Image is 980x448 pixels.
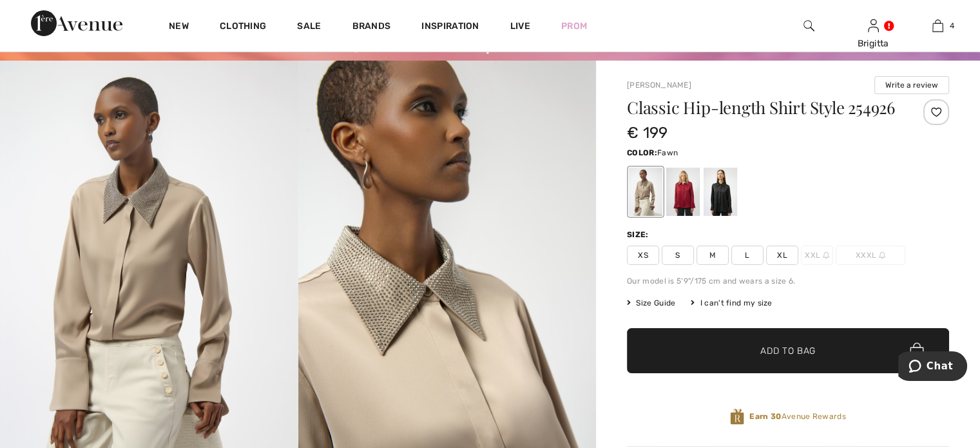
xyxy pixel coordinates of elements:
[627,99,896,116] h1: Classic Hip-length Shirt Style 254926
[627,229,651,240] div: Size:
[898,351,967,384] iframe: Opens a widget where you can chat to one of our agents
[297,21,321,34] a: Sale
[879,252,885,258] img: ring-m.svg
[220,21,266,34] a: Clothing
[662,246,694,265] span: S
[730,408,744,425] img: Avenue Rewards
[627,328,949,373] button: Add to Bag
[823,252,829,258] img: ring-m.svg
[749,411,845,422] span: Avenue Rewards
[801,246,833,265] span: XXL
[627,148,657,157] span: Color:
[731,246,764,265] span: L
[691,297,772,309] div: I can't find my size
[627,297,675,309] span: Size Guide
[766,246,798,265] span: XL
[169,21,189,34] a: New
[629,168,662,216] div: Fawn
[31,10,122,36] img: 1ère Avenue
[510,19,530,33] a: Live
[868,18,879,34] img: My Info
[666,168,700,216] div: Deep cherry
[803,18,814,34] img: search the website
[561,19,587,33] a: Prom
[657,148,678,157] span: Fawn
[868,19,879,32] a: Sign In
[836,246,905,265] span: XXXL
[421,21,479,34] span: Inspiration
[627,275,949,287] div: Our model is 5'9"/175 cm and wears a size 6.
[627,246,659,265] span: XS
[704,168,737,216] div: Black
[760,344,816,358] span: Add to Bag
[697,246,729,265] span: M
[932,18,943,34] img: My Bag
[910,342,924,359] img: Bag.svg
[906,18,969,34] a: 4
[627,81,691,90] a: [PERSON_NAME]
[874,76,949,94] button: Write a review
[627,124,668,142] span: € 199
[950,20,954,32] span: 4
[749,412,781,421] strong: Earn 30
[841,37,905,50] div: Brigitta
[352,21,391,34] a: Brands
